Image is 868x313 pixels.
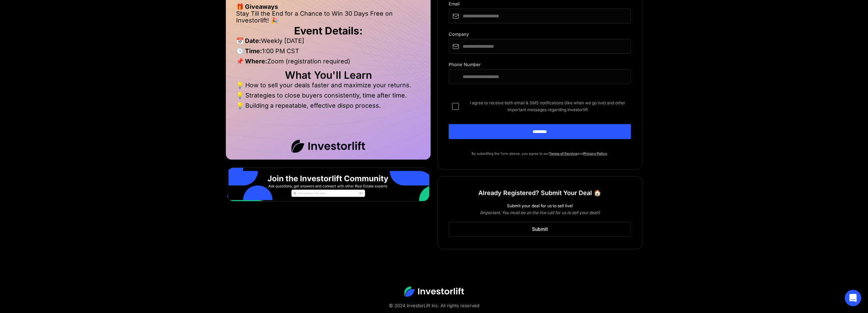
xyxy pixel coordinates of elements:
strong: 📅 Date: [236,37,261,44]
p: By submitting the form above, you agree to our and . [449,150,631,157]
div: © 2024 InvestorLift Inc. All rights reserved [27,302,841,309]
li: 1:00 PM CST [236,48,420,58]
div: Company [449,32,631,39]
li: Stay Till the End for a Chance to Win 30 Days Free on Investorlift! 🎉 [236,10,420,24]
h1: Already Registered? Submit Your Deal 🏠 [478,187,601,199]
li: 💡 Strategies to close buyers consistently, time after time. [236,92,420,102]
div: Phone Number [449,62,631,69]
li: Zoom (registration required) [236,58,420,68]
a: Submit [449,222,631,237]
li: 💡 Building a repeatable, effective dispo process. [236,102,420,109]
h2: What You'll Learn [236,72,420,78]
div: Submit your deal for us to sell live! [449,203,631,209]
em: (Important: You must be on the live call for us to sell your deal!) [480,210,600,215]
strong: 📌 Where: [236,58,267,65]
span: I agree to receive both email & SMS notifications (like when we go live) and other important mess... [464,100,631,113]
div: Open Intercom Messenger [845,290,861,306]
li: 💡 How to sell your deals faster and maximize your returns. [236,82,420,92]
div: Email [449,1,631,9]
a: Privacy Policy [583,151,607,155]
strong: 🎁 Giveaways [236,3,278,10]
li: Weekly [DATE] [236,38,420,48]
strong: Event Details: [294,25,363,37]
strong: 🕒 Time: [236,47,262,55]
a: Terms of Service [549,151,577,155]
